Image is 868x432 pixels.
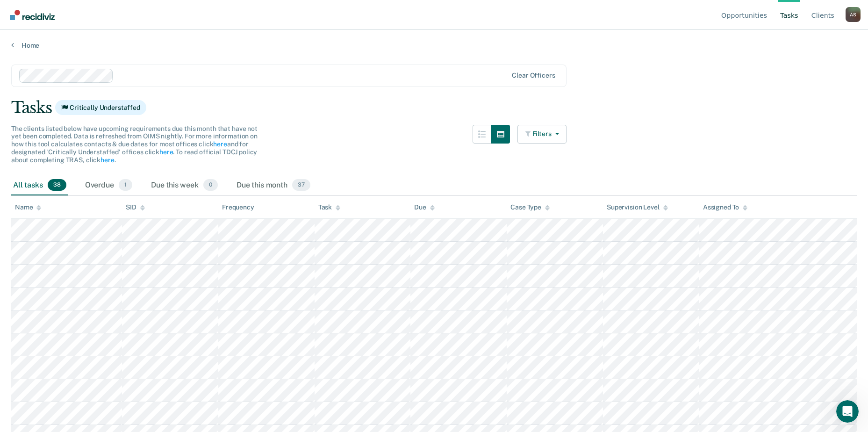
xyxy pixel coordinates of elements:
a: here [159,148,173,156]
img: Recidiviz [10,10,55,20]
a: Home [11,41,857,50]
span: 38 [48,179,66,191]
div: Due this week0 [149,175,220,196]
button: Profile dropdown button [846,7,861,22]
div: Name [15,203,41,211]
div: Case Type [510,203,550,211]
span: Critically Understaffed [55,100,146,115]
span: The clients listed below have upcoming requirements due this month that have not yet been complet... [11,125,258,164]
div: All tasks38 [11,175,68,196]
div: Due [414,203,435,211]
span: 37 [292,179,310,191]
div: SID [126,203,145,211]
div: Task [318,203,340,211]
a: here [100,156,114,164]
span: 1 [119,179,132,191]
div: Frequency [222,203,254,211]
div: A S [846,7,861,22]
div: Overdue1 [83,175,134,196]
iframe: Intercom live chat [836,400,859,423]
a: here [213,140,227,148]
div: Tasks [11,98,857,117]
div: Assigned To [703,203,747,211]
span: 0 [203,179,218,191]
div: Due this month37 [235,175,312,196]
button: Filters [517,125,567,144]
div: Supervision Level [607,203,668,211]
div: Clear officers [512,72,555,79]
